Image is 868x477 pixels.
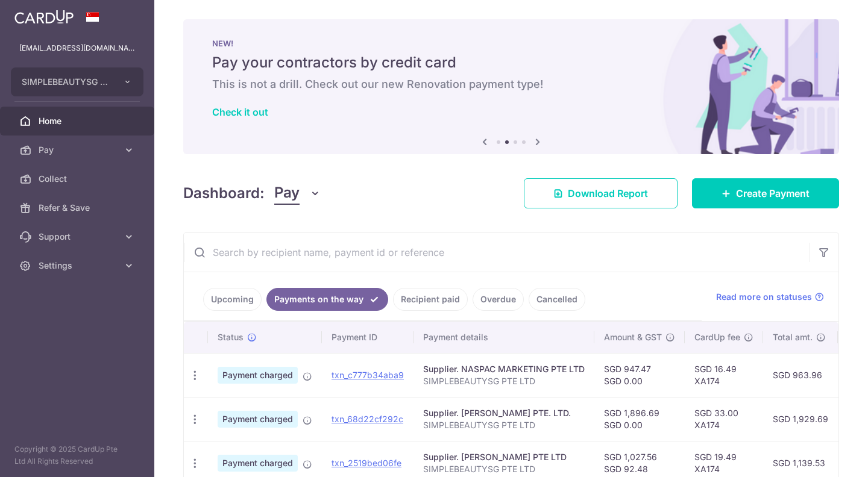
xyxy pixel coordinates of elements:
h6: This is not a drill. Check out our new Renovation payment type! [212,77,810,92]
div: Supplier. NASPAC MARKETING PTE LTD [423,363,585,375]
a: Upcoming [203,288,262,311]
img: CardUp [14,10,74,24]
span: SIMPLEBEAUTYSG PTE. LTD. [22,76,111,88]
td: SGD 1,929.69 [763,397,838,441]
a: txn_2519bed06fe [332,458,401,468]
iframe: Opens a widget where you can find more information [790,441,856,471]
td: SGD 16.49 XA174 [685,353,763,397]
p: [EMAIL_ADDRESS][DOMAIN_NAME] [19,42,135,54]
span: Pay [274,182,300,205]
a: Download Report [524,178,678,208]
p: SIMPLEBEAUTYSG PTE LTD [423,419,585,431]
span: Refer & Save [39,202,118,214]
a: Cancelled [529,288,585,311]
a: Check it out [212,106,268,118]
a: Overdue [473,288,524,311]
span: Payment charged [218,411,298,428]
span: Settings [39,260,118,272]
td: SGD 963.96 [763,353,838,397]
h5: Pay your contractors by credit card [212,53,810,72]
a: txn_68d22cf292c [332,414,403,424]
span: Create Payment [736,186,810,201]
span: Download Report [568,186,648,201]
p: NEW! [212,39,810,48]
a: Payments on the way [266,288,388,311]
span: Collect [39,173,118,185]
span: Payment charged [218,455,298,472]
span: CardUp fee [694,331,740,343]
a: Read more on statuses [716,291,824,303]
span: Pay [39,144,118,156]
span: Home [39,115,118,127]
span: Status [218,331,244,343]
td: SGD 1,896.69 SGD 0.00 [594,397,685,441]
a: Recipient paid [393,288,468,311]
a: txn_c777b34aba9 [332,370,404,380]
th: Payment ID [322,322,414,353]
img: Renovation banner [183,19,839,154]
td: SGD 33.00 XA174 [685,397,763,441]
span: Amount & GST [604,331,662,343]
button: Pay [274,182,321,205]
span: Read more on statuses [716,291,812,303]
div: Supplier. [PERSON_NAME] PTE LTD [423,451,585,463]
div: Supplier. [PERSON_NAME] PTE. LTD. [423,407,585,419]
span: Support [39,231,118,243]
th: Payment details [414,322,594,353]
p: SIMPLEBEAUTYSG PTE LTD [423,375,585,387]
a: Create Payment [692,178,839,208]
p: SIMPLEBEAUTYSG PTE LTD [423,463,585,475]
input: Search by recipient name, payment id or reference [184,233,810,272]
h4: Dashboard: [183,182,265,204]
span: Total amt. [773,331,813,343]
td: SGD 947.47 SGD 0.00 [594,353,685,397]
span: Payment charged [218,367,298,384]
button: SIMPLEBEAUTYSG PTE. LTD. [11,67,143,96]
